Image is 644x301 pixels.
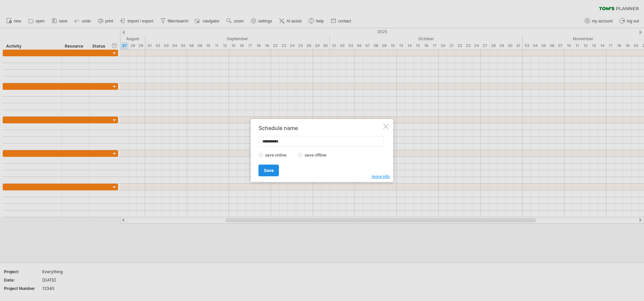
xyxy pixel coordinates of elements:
span: Save [264,168,274,173]
label: save offline [303,153,332,158]
a: Save [259,165,279,176]
label: save online [263,153,292,158]
div: Schedule name [259,125,382,131]
span: more info [372,174,390,179]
